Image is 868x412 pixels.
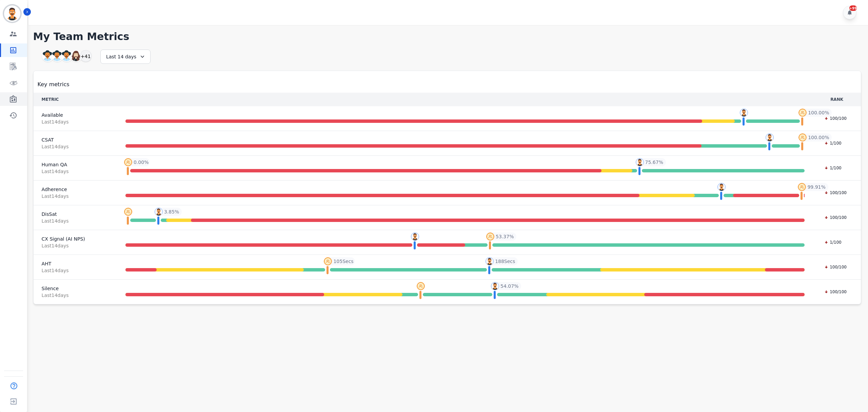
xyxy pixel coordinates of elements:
[80,50,92,62] div: +41
[42,193,108,200] span: Last 14 day s
[821,165,845,171] div: 1/100
[42,260,108,267] span: AHT
[645,159,663,166] span: 75.67 %
[42,218,108,224] span: Last 14 day s
[42,292,108,299] span: Last 14 day s
[808,109,829,116] span: 100.00 %
[798,109,807,117] img: profile-pic
[496,233,514,240] span: 53.37 %
[124,158,132,166] img: profile-pic
[766,133,774,142] img: profile-pic
[486,257,494,265] img: profile-pic
[821,214,850,221] div: 100/100
[134,159,149,166] span: 0.00 %
[821,189,850,196] div: 100/100
[333,258,353,265] span: 105 Secs
[164,208,179,215] span: 3.85 %
[798,183,806,191] img: profile-pic
[42,236,108,242] span: CX Signal (AI NPS)
[821,288,850,295] div: 100/100
[124,208,132,216] img: profile-pic
[636,158,644,166] img: profile-pic
[4,5,20,22] img: Bordered avatar
[821,264,850,270] div: 100/100
[411,232,419,241] img: profile-pic
[34,93,116,106] th: METRIC
[486,232,494,241] img: profile-pic
[42,143,108,150] span: Last 14 day s
[798,133,807,142] img: profile-pic
[740,109,748,117] img: profile-pic
[808,134,829,141] span: 100.00 %
[42,161,108,168] span: Human QA
[821,115,850,122] div: 100/100
[495,258,515,265] span: 188 Secs
[42,118,108,125] span: Last 14 day s
[155,208,163,216] img: profile-pic
[33,31,861,43] h1: My Team Metrics
[417,282,425,290] img: profile-pic
[42,112,108,118] span: Available
[42,267,108,274] span: Last 14 day s
[717,183,726,191] img: profile-pic
[821,239,845,246] div: 1/100
[324,257,332,265] img: profile-pic
[42,136,108,143] span: CSAT
[491,282,499,290] img: profile-pic
[42,168,108,175] span: Last 14 day s
[42,186,108,193] span: Adherence
[42,211,108,218] span: DisSat
[100,50,151,64] div: Last 14 days
[42,242,108,249] span: Last 14 day s
[42,285,108,292] span: Silence
[500,283,518,289] span: 54.07 %
[821,140,845,147] div: 1/100
[807,184,825,190] span: 99.91 %
[849,5,857,11] div: +99
[38,80,70,89] span: Key metrics
[813,93,861,106] th: RANK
